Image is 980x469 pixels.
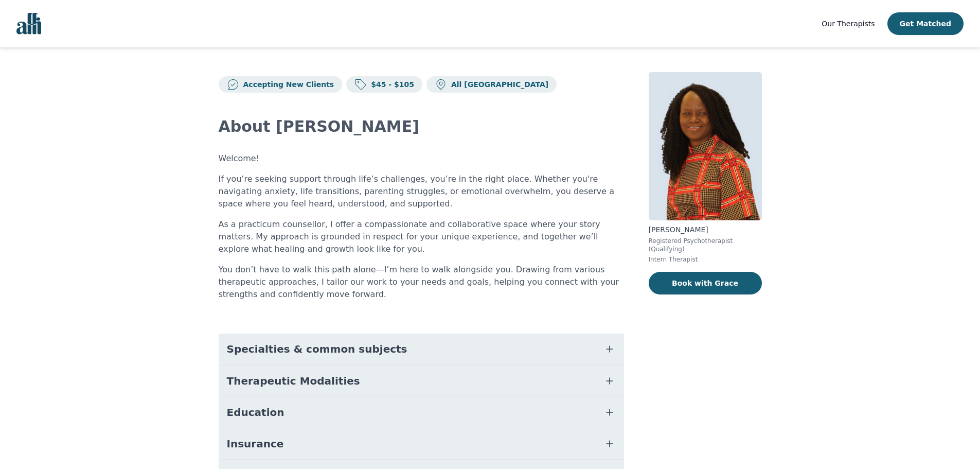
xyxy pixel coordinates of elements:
[219,397,624,428] button: Education
[219,152,624,165] p: Welcome!
[822,20,875,28] span: Our Therapists
[887,12,964,35] button: Get Matched
[649,255,762,264] p: Intern Therapist
[227,437,284,451] span: Insurance
[447,79,548,90] p: All [GEOGRAPHIC_DATA]
[219,264,624,301] p: You don’t have to walk this path alone—I’m here to walk alongside you. Drawing from various thera...
[367,79,414,90] p: $45 - $105
[822,18,875,30] a: Our Therapists
[219,366,624,396] button: Therapeutic Modalities
[219,428,624,459] button: Insurance
[227,374,360,388] span: Therapeutic Modalities
[219,218,624,255] p: As a practicum counsellor, I offer a compassionate and collaborative space where your story matte...
[239,79,334,90] p: Accepting New Clients
[649,237,762,253] p: Registered Psychotherapist (Qualifying)
[649,224,762,235] p: [PERSON_NAME]
[649,72,762,220] img: Grace_Nyamweya
[16,13,41,34] img: alli logo
[219,173,624,210] p: If you’re seeking support through life’s challenges, you’re in the right place. Whether you're na...
[227,405,284,420] span: Education
[227,342,407,356] span: Specialties & common subjects
[219,117,624,136] h2: About [PERSON_NAME]
[219,334,624,364] button: Specialties & common subjects
[649,272,762,294] button: Book with Grace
